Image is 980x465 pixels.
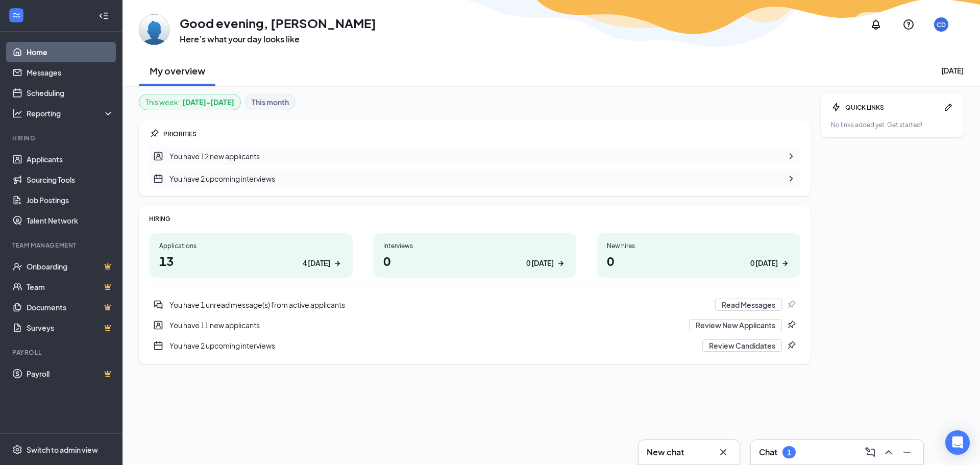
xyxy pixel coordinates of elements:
svg: QuestionInfo [902,18,915,31]
a: Applicants [27,149,114,169]
div: CD [937,20,946,29]
a: DoubleChatActiveYou have 1 unread message(s) from active applicantsRead MessagesPin [149,295,800,315]
svg: Notifications [870,18,882,31]
div: QUICK LINKS [845,103,939,112]
a: OnboardingCrown [27,256,114,277]
svg: Pin [786,300,796,310]
div: PRIORITIES [163,130,800,138]
a: New hires00 [DATE]ArrowRight [597,233,800,278]
div: Applications [159,241,342,250]
div: Interviews [383,241,567,250]
div: Open Intercom Messenger [945,430,970,455]
a: Applications134 [DATE]ArrowRight [149,233,353,278]
h1: Good evening, [PERSON_NAME] [180,14,376,32]
div: [DATE] [941,65,964,76]
svg: Pin [149,129,159,139]
svg: UserEntity [153,151,163,161]
div: Hiring [12,134,112,142]
h3: New chat [647,447,684,458]
div: You have 2 upcoming interviews [149,169,800,188]
a: DocumentsCrown [27,297,114,317]
div: Reporting [27,108,114,118]
svg: Analysis [12,108,22,118]
a: Scheduling [27,83,114,103]
h3: Here’s what your day looks like [180,34,376,45]
b: [DATE] - [DATE] [182,96,234,108]
button: Cross [715,444,731,460]
svg: Minimize [901,446,913,458]
svg: UserEntity [153,320,163,330]
div: You have 1 unread message(s) from active applicants [149,295,800,315]
button: Read Messages [715,299,782,311]
svg: Settings [12,445,22,455]
svg: ArrowRight [556,258,566,268]
svg: ArrowRight [332,258,342,268]
svg: ArrowRight [780,258,790,268]
a: SurveysCrown [27,317,114,338]
a: UserEntityYou have 11 new applicantsReview New ApplicantsPin [149,315,800,335]
div: Team Management [12,241,112,250]
h3: Chat [759,447,777,458]
svg: Collapse [99,11,109,21]
div: Switch to admin view [27,445,98,455]
a: CalendarNewYou have 2 upcoming interviewsReview CandidatesPin [149,335,800,356]
b: This month [252,96,289,108]
div: You have 2 upcoming interviews [169,174,780,184]
svg: ComposeMessage [864,446,876,458]
svg: Pen [943,102,953,112]
svg: WorkstreamLogo [11,10,21,20]
a: Sourcing Tools [27,169,114,190]
div: 1 [787,448,791,457]
div: You have 11 new applicants [169,320,683,330]
a: Messages [27,62,114,83]
div: 4 [DATE] [303,258,330,268]
div: You have 2 upcoming interviews [149,335,800,356]
a: Job Postings [27,190,114,210]
button: ComposeMessage [862,444,878,460]
button: Review New Applicants [689,319,782,331]
div: New hires [607,241,790,250]
div: You have 1 unread message(s) from active applicants [169,300,709,310]
svg: Pin [786,340,796,351]
svg: ChevronRight [786,174,796,184]
img: Cleopatra DeLeon [139,14,169,45]
a: TeamCrown [27,277,114,297]
h1: 0 [607,252,790,270]
button: ChevronUp [880,444,897,460]
button: Review Candidates [702,339,782,352]
svg: CalendarNew [153,174,163,184]
div: You have 11 new applicants [149,315,800,335]
div: You have 2 upcoming interviews [169,340,696,351]
svg: Bolt [831,102,841,112]
svg: ChevronUp [883,446,895,458]
div: 0 [DATE] [750,258,778,268]
svg: CalendarNew [153,340,163,351]
svg: Pin [786,320,796,330]
div: You have 12 new applicants [169,151,780,161]
div: Payroll [12,348,112,357]
a: Interviews00 [DATE]ArrowRight [373,233,577,278]
div: No links added yet. Get started! [831,120,953,129]
a: Home [27,42,114,62]
a: Talent Network [27,210,114,231]
div: This week : [145,96,234,108]
a: UserEntityYou have 12 new applicantsChevronRight [149,147,800,165]
a: CalendarNewYou have 2 upcoming interviewsChevronRight [149,169,800,188]
svg: Cross [717,446,729,458]
h1: 13 [159,252,342,270]
div: 0 [DATE] [526,258,554,268]
svg: DoubleChatActive [153,300,163,310]
div: You have 12 new applicants [149,147,800,165]
svg: ChevronRight [786,151,796,161]
div: HIRING [149,214,800,223]
h1: 0 [383,252,567,270]
h2: My overview [150,64,205,77]
button: Minimize [899,444,915,460]
a: PayrollCrown [27,363,114,384]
